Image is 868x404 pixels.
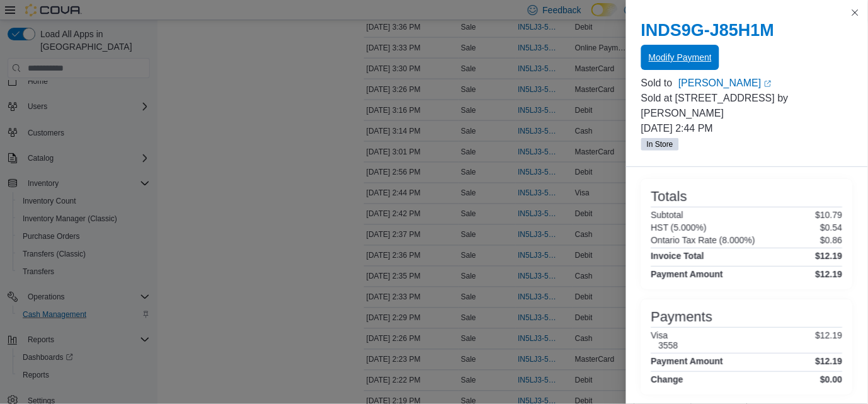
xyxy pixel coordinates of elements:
p: $0.54 [821,222,843,233]
div: Sold to [641,76,676,91]
h6: Visa [651,330,678,340]
p: Sold at [STREET_ADDRESS] by [PERSON_NAME] [641,91,853,121]
button: Close this dialog [848,5,863,20]
h3: Totals [651,189,687,204]
span: Modify Payment [649,51,712,64]
h6: Subtotal [651,210,683,220]
button: Modify Payment [641,45,719,70]
p: $0.86 [821,235,843,245]
h2: INDS9G-J85H1M [641,20,853,40]
span: In Store [647,139,673,150]
p: [DATE] 2:44 PM [641,121,853,136]
a: [PERSON_NAME]External link [678,76,853,91]
p: $12.19 [816,330,843,350]
h4: Payment Amount [651,269,724,279]
h4: $0.00 [821,374,843,384]
svg: External link [764,80,772,88]
h4: Change [651,374,683,384]
h6: Ontario Tax Rate (8.000%) [651,235,756,245]
h4: Invoice Total [651,251,705,261]
h4: $12.19 [816,356,843,366]
h6: 3558 [659,340,678,350]
h4: $12.19 [816,251,843,261]
span: In Store [641,138,679,151]
h4: $12.19 [816,269,843,279]
h6: HST (5.000%) [651,222,707,233]
h4: Payment Amount [651,356,724,366]
h3: Payments [651,309,713,325]
p: $10.79 [816,210,843,220]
